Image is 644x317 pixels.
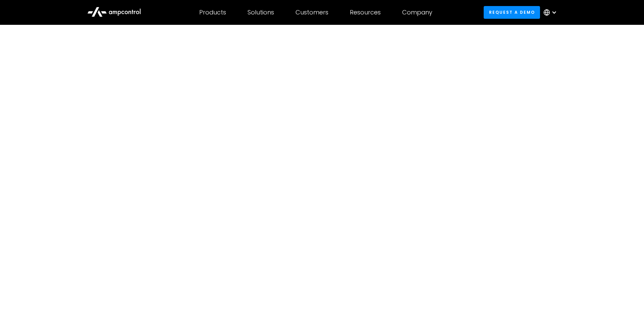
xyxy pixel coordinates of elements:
[350,9,381,16] div: Resources
[248,9,274,16] div: Solutions
[484,6,540,18] a: Request a demo
[199,9,226,16] div: Products
[402,9,432,16] div: Company
[296,9,328,16] div: Customers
